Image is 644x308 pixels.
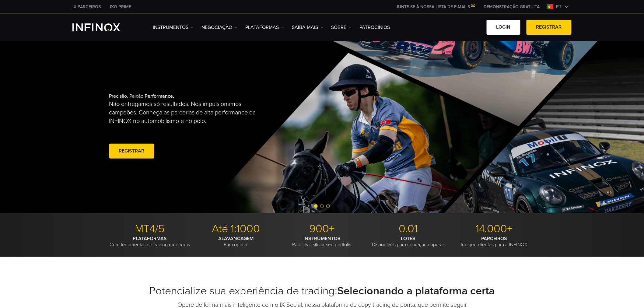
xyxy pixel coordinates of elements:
[292,24,324,31] a: Saiba mais
[554,3,564,10] span: pt
[109,284,535,298] h2: Potencialize sua experiência de trading:
[133,236,167,242] strong: PLATAFORMAS
[359,24,390,31] a: Patrocínios
[487,20,520,35] a: Login
[527,20,572,35] a: Registrar
[401,236,415,242] strong: LOTES
[218,236,254,242] strong: ALAVANCAGEM
[145,93,174,99] strong: Performance.
[245,24,284,31] a: PLATAFORMAS
[479,4,544,10] a: INFINOX MENU
[109,222,191,236] p: MT4/5
[201,24,238,31] a: NEGOCIAÇÃO
[326,204,330,208] span: Go to slide 3
[109,144,154,159] a: Registrar
[68,4,105,10] a: INFINOX
[453,236,535,248] p: Indique clientes para a INFINOX
[109,236,191,248] p: Com ferramentas de trading modernas
[195,222,277,236] p: Até 1:1000
[303,236,341,242] strong: INSTRUMENTOS
[109,83,301,170] div: Precisão. Paixão.
[331,24,352,31] a: SOBRE
[72,23,135,31] a: INFINOX Logo
[109,100,263,125] p: Não entregamos só resultados. Nós impulsionamos campeões. Conheça as parcerias de alta performanc...
[453,222,535,236] p: 14.000+
[320,204,324,208] span: Go to slide 2
[314,204,318,208] span: Go to slide 1
[481,236,507,242] strong: PARCEIROS
[367,222,449,236] p: 0.01
[105,4,136,10] a: INFINOX
[281,236,363,248] p: Para diversificar seu portfólio
[367,236,449,248] p: Disponíveis para começar a operar
[391,4,479,9] a: JUNTE-SE À NOSSA LISTA DE E-MAILS
[153,24,194,31] a: Instrumentos
[195,236,277,248] p: Para operar
[281,222,363,236] p: 900+
[338,284,495,297] strong: Selecionando a plataforma certa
